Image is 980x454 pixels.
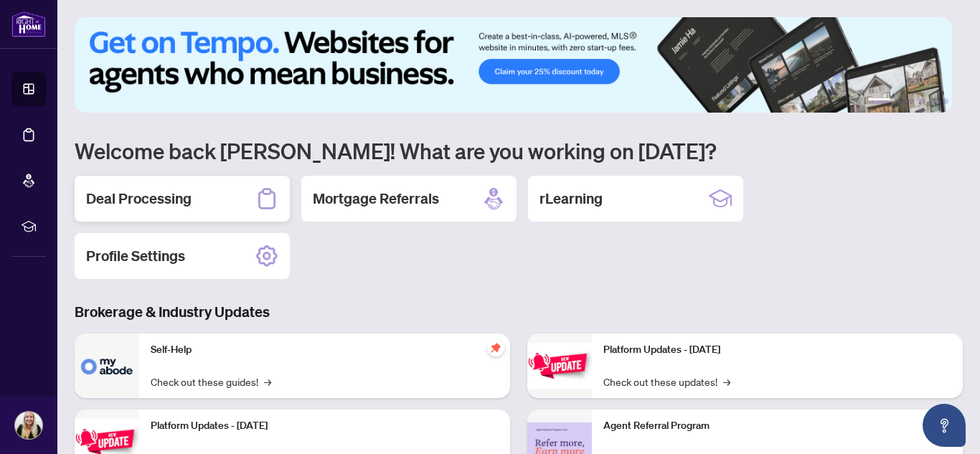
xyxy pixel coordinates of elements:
[86,246,185,266] h2: Profile Settings
[920,98,925,104] button: 4
[897,98,903,104] button: 2
[868,98,891,104] button: 1
[943,98,948,104] button: 6
[603,342,951,358] p: Platform Updates - [DATE]
[86,189,192,209] h2: Deal Processing
[313,189,439,209] h2: Mortgage Referrals
[487,339,504,356] span: pushpin
[75,334,139,398] img: Self-Help
[931,98,937,104] button: 5
[264,374,271,389] span: →
[908,98,914,104] button: 3
[527,343,592,388] img: Platform Updates - June 23, 2025
[151,342,499,358] p: Self-Help
[540,189,603,209] h2: rLearning
[603,418,951,434] p: Agent Referral Program
[75,17,952,113] img: Slide 0
[923,404,966,447] button: Open asap
[11,11,46,37] img: logo
[151,418,499,434] p: Platform Updates - [DATE]
[603,374,730,389] a: Check out these updates!→
[75,302,963,322] h3: Brokerage & Industry Updates
[723,374,730,389] span: →
[151,374,271,389] a: Check out these guides!→
[15,412,42,439] img: Profile Icon
[75,137,963,164] h1: Welcome back [PERSON_NAME]! What are you working on [DATE]?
